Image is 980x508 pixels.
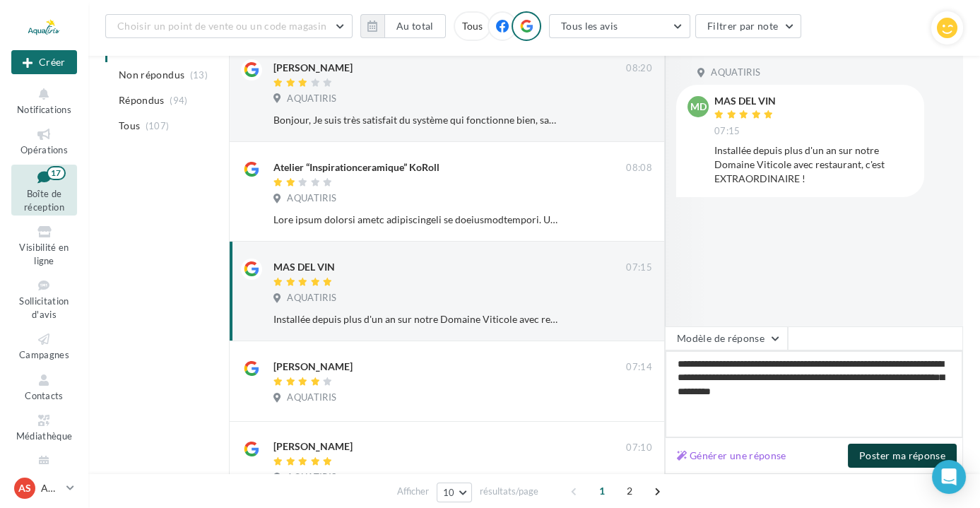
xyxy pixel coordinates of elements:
span: Non répondus [119,68,184,82]
p: AQUATIRIS Siège [41,481,61,495]
div: 17 [47,166,66,180]
button: Notifications [11,83,77,118]
span: AQUATIRIS [287,93,336,105]
span: AS [18,481,31,495]
span: 07:10 [626,442,652,454]
span: (107) [146,120,170,131]
span: Afficher [397,485,429,498]
span: MD [690,100,707,114]
span: (94) [170,95,187,106]
div: Bonjour, Je suis très satisfait du système qui fonctionne bien, sauf en ce qui concerne les plant... [273,113,560,127]
div: Tous [454,11,491,41]
div: [PERSON_NAME] [273,360,353,374]
button: Au total [384,14,446,38]
button: Au total [360,14,446,38]
span: Notifications [17,104,71,115]
button: Poster ma réponse [848,444,957,468]
div: Nouvelle campagne [11,50,77,74]
span: Répondus [119,93,165,107]
a: Contacts [11,370,77,404]
a: Calendrier [11,451,77,485]
span: Contacts [25,390,64,401]
span: Sollicitation d'avis [19,295,69,320]
a: Boîte de réception17 [11,165,77,216]
a: Sollicitation d'avis [11,275,77,323]
span: 2 [618,480,641,502]
span: AQUATIRIS [711,66,760,79]
button: Choisir un point de vente ou un code magasin [105,14,353,38]
span: 08:20 [626,62,652,75]
button: Filtrer par note [695,14,802,38]
div: Open Intercom Messenger [932,460,966,494]
a: Campagnes [11,329,77,363]
span: Tous les avis [561,20,618,32]
span: (13) [190,69,208,81]
span: Médiathèque [16,430,73,442]
div: Atelier “Inspirationceramique” KoRoll [273,160,439,175]
span: Boîte de réception [24,188,64,213]
span: Campagnes [19,349,69,360]
span: 07:15 [714,125,740,138]
span: AQUATIRIS [287,471,336,484]
span: AQUATIRIS [287,192,336,205]
span: 1 [591,480,613,502]
span: 07:14 [626,361,652,374]
button: Générer une réponse [671,447,792,464]
span: 08:08 [626,162,652,175]
div: [PERSON_NAME] [273,61,353,75]
button: Créer [11,50,77,74]
span: Choisir un point de vente ou un code magasin [117,20,326,32]
div: Installée depuis plus d'un an sur notre Domaine Viticole avec restaurant, c'est EXTRAORDINAIRE ! [714,143,913,186]
span: Tous [119,119,140,133]
button: Tous les avis [549,14,690,38]
span: 10 [443,487,455,498]
span: AQUATIRIS [287,391,336,404]
span: résultats/page [480,485,538,498]
a: Visibilité en ligne [11,221,77,269]
a: Opérations [11,124,77,158]
span: AQUATIRIS [287,292,336,305]
a: AS AQUATIRIS Siège [11,475,77,502]
span: Visibilité en ligne [19,242,69,266]
div: Installée depuis plus d'un an sur notre Domaine Viticole avec restaurant, c'est EXTRAORDINAIRE ! [273,312,560,326]
button: Modèle de réponse [665,326,788,350]
a: Médiathèque [11,410,77,444]
div: [PERSON_NAME] [273,439,353,454]
div: Lore ipsum dolorsi ametc adipiscingeli se doeiusmodtempori. Ut laboreetdo, M. Aliquaeni, a min ve... [273,213,560,227]
button: 10 [437,483,473,502]
span: 07:15 [626,261,652,274]
div: MAS DEL VIN [714,96,777,106]
span: Opérations [20,144,68,155]
div: MAS DEL VIN [273,260,335,274]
